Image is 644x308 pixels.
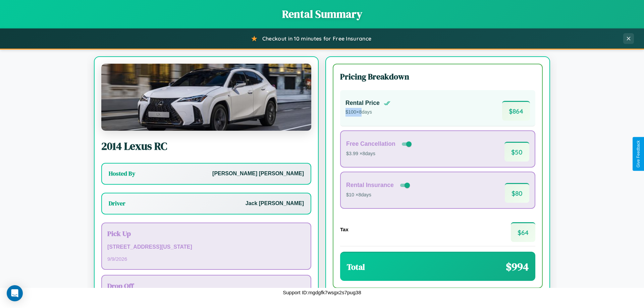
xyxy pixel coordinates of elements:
[345,100,380,107] h4: Rental Price
[502,101,530,121] span: $ 864
[262,35,371,42] span: Checkout in 10 minutes for Free Insurance
[346,191,411,199] p: $10 × 8 days
[212,169,304,179] p: [PERSON_NAME] [PERSON_NAME]
[283,288,361,297] p: Support ID: mgdgfk7wsgx2s7pug38
[7,285,23,301] div: Open Intercom Messenger
[340,71,535,82] h3: Pricing Breakdown
[636,140,641,168] div: Give Feedback
[109,199,125,207] h3: Driver
[101,139,311,153] h2: 2014 Lexus RC
[506,259,529,274] span: $ 994
[101,64,311,131] img: Lexus RC
[109,170,135,178] h3: Hosted By
[346,149,413,158] p: $3.99 × 8 days
[340,227,348,232] h4: Tax
[7,7,637,21] h1: Rental Summary
[107,242,305,252] p: [STREET_ADDRESS][US_STATE]
[346,182,394,189] h4: Rental Insurance
[107,229,305,238] h3: Pick Up
[107,281,305,291] h3: Drop Off
[347,261,365,272] h3: Total
[246,199,304,208] p: Jack [PERSON_NAME]
[346,140,395,147] h4: Free Cancellation
[511,222,535,242] span: $ 64
[505,183,529,203] span: $ 80
[345,108,390,117] p: $ 100 × 8 days
[504,142,529,162] span: $ 50
[107,254,305,263] p: 9 / 9 / 2026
